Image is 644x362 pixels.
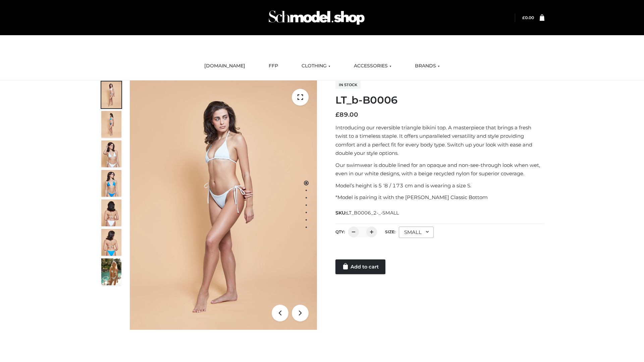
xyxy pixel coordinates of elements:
[130,80,317,330] img: ArielClassicBikiniTop_CloudNine_AzureSky_OW114ECO_1
[335,193,544,202] p: *Model is pairing it with the [PERSON_NAME] Classic Bottom
[101,229,121,256] img: ArielClassicBikiniTop_CloudNine_AzureSky_OW114ECO_8-scaled.jpg
[101,140,121,167] img: ArielClassicBikiniTop_CloudNine_AzureSky_OW114ECO_3-scaled.jpg
[335,94,544,106] h1: LT_b-B0006
[335,161,544,178] p: Our swimwear is double lined for an opaque and non-see-through look when wet, even in our white d...
[101,258,121,285] img: Arieltop_CloudNine_AzureSky2.jpg
[522,15,534,20] bdi: 0.00
[335,111,339,118] span: £
[101,199,121,226] img: ArielClassicBikiniTop_CloudNine_AzureSky_OW114ECO_7-scaled.jpg
[101,170,121,197] img: ArielClassicBikiniTop_CloudNine_AzureSky_OW114ECO_4-scaled.jpg
[399,227,434,238] div: SMALL
[522,15,534,20] a: £0.00
[266,4,367,31] img: Schmodel Admin 964
[335,181,544,190] p: Model’s height is 5 ‘8 / 173 cm and is wearing a size S.
[346,210,399,216] span: LT_B0006_2-_-SMALL
[101,111,121,138] img: ArielClassicBikiniTop_CloudNine_AzureSky_OW114ECO_2-scaled.jpg
[335,81,361,89] span: In stock
[335,111,358,118] bdi: 89.00
[410,59,445,73] a: BRANDS
[335,229,345,234] label: QTY:
[349,59,396,73] a: ACCESSORIES
[297,59,335,73] a: CLOTHING
[335,209,399,217] span: SKU:
[199,59,250,73] a: [DOMAIN_NAME]
[522,15,525,20] span: £
[335,259,385,274] a: Add to cart
[264,59,283,73] a: FFP
[385,229,395,234] label: Size:
[335,123,544,158] p: Introducing our reversible triangle bikini top. A masterpiece that brings a fresh twist to a time...
[101,81,121,108] img: ArielClassicBikiniTop_CloudNine_AzureSky_OW114ECO_1-scaled.jpg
